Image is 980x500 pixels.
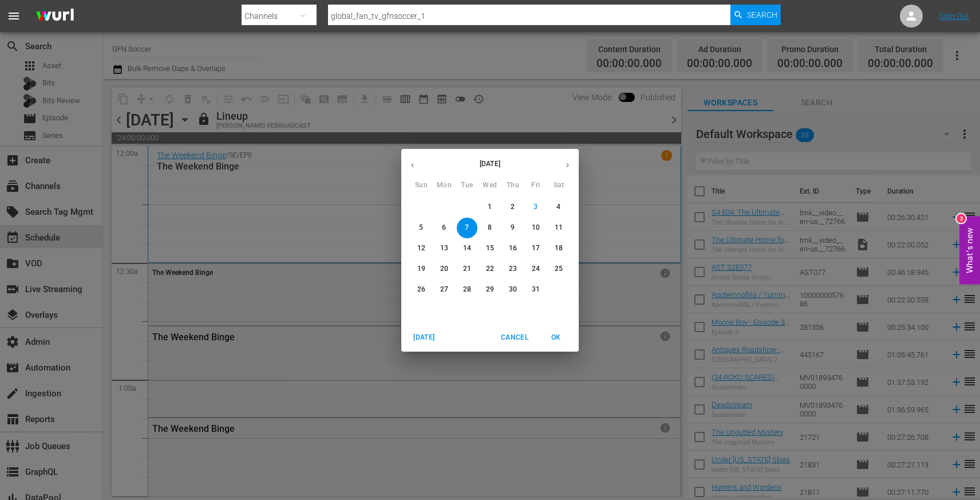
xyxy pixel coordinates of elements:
[488,223,492,233] p: 8
[486,243,494,253] p: 15
[525,279,546,300] button: 31
[555,223,563,233] p: 11
[463,264,471,274] p: 21
[480,279,500,300] button: 29
[411,218,432,238] button: 5
[542,332,570,344] span: OK
[434,279,455,300] button: 27
[411,259,432,279] button: 19
[957,214,966,223] div: 2
[503,180,523,191] span: Thu
[463,243,471,253] p: 14
[434,259,455,279] button: 20
[501,332,528,344] span: Cancel
[480,180,500,191] span: Wed
[532,285,540,294] p: 31
[555,264,563,274] p: 25
[457,180,477,191] span: Tue
[480,218,500,238] button: 8
[417,264,425,274] p: 19
[424,159,556,169] p: [DATE]
[457,218,477,238] button: 7
[406,328,442,347] button: [DATE]
[486,285,494,294] p: 29
[440,264,448,274] p: 20
[511,202,515,212] p: 2
[480,259,500,279] button: 22
[503,279,523,300] button: 30
[457,279,477,300] button: 28
[410,332,438,344] span: [DATE]
[532,243,540,253] p: 17
[534,202,538,212] p: 3
[509,243,517,253] p: 16
[488,202,492,212] p: 1
[532,223,540,233] p: 10
[532,264,540,274] p: 24
[556,202,560,212] p: 4
[525,218,546,238] button: 10
[747,5,777,25] span: Search
[555,243,563,253] p: 18
[548,259,569,279] button: 25
[419,223,423,233] p: 5
[457,238,477,259] button: 14
[434,238,455,259] button: 13
[503,259,523,279] button: 23
[442,223,446,233] p: 6
[503,238,523,259] button: 16
[463,285,471,294] p: 28
[411,279,432,300] button: 26
[7,9,21,23] span: menu
[496,328,533,347] button: Cancel
[457,259,477,279] button: 21
[27,3,82,30] img: ans4CAIJ8jUAAAAAAAAAAAAAAAAAAAAAAAAgQb4GAAAAAAAAAAAAAAAAAAAAAAAAJMjXAAAAAAAAAAAAAAAAAAAAAAAAgAT5G...
[509,264,517,274] p: 23
[480,238,500,259] button: 15
[440,243,448,253] p: 13
[538,328,574,347] button: OK
[548,218,569,238] button: 11
[465,223,469,233] p: 7
[525,238,546,259] button: 17
[434,180,455,191] span: Mon
[548,180,569,191] span: Sat
[525,259,546,279] button: 24
[548,238,569,259] button: 18
[525,197,546,218] button: 3
[434,218,455,238] button: 6
[411,238,432,259] button: 12
[480,197,500,218] button: 1
[417,285,425,294] p: 26
[486,264,494,274] p: 22
[548,197,569,218] button: 4
[525,180,546,191] span: Fri
[959,216,980,284] button: Open Feedback Widget
[440,285,448,294] p: 27
[411,180,432,191] span: Sun
[511,223,515,233] p: 9
[509,285,517,294] p: 30
[417,243,425,253] p: 12
[503,218,523,238] button: 9
[503,197,523,218] button: 2
[939,11,969,21] a: Sign Out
